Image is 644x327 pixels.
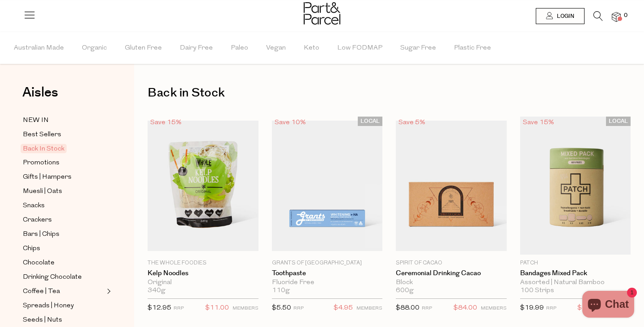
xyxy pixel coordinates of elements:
[14,33,64,64] span: Australian Made
[23,115,49,126] span: NEW IN
[23,243,104,254] a: Chips
[520,305,544,311] span: $19.99
[148,259,258,267] p: The Whole Foodies
[23,115,104,126] a: NEW IN
[536,8,585,24] a: Login
[580,291,637,320] inbox-online-store-chat: Shopify online store chat
[22,86,58,108] a: Aisles
[23,186,104,197] a: Muesli | Oats
[304,33,319,64] span: Keto
[520,117,557,129] div: Save 15%
[23,300,104,311] a: Spreads | Honey
[174,306,184,311] small: RRP
[520,279,631,287] div: Assorted | Natural Bamboo
[23,201,45,211] span: Snacks
[396,305,419,311] span: $88.00
[612,12,621,21] a: 0
[23,286,104,297] a: Coffee | Tea
[546,306,556,311] small: RRP
[21,144,67,153] span: Back In Stock
[125,33,162,64] span: Gluten Free
[82,33,107,64] span: Organic
[231,33,248,64] span: Paleo
[148,287,165,295] span: 340g
[23,157,104,168] a: Promotions
[148,279,258,287] div: Original
[23,200,104,211] a: Snacks
[22,83,58,102] span: Aisles
[606,117,631,126] span: LOCAL
[23,215,52,226] span: Crackers
[180,33,213,64] span: Dairy Free
[520,287,554,295] span: 100 Strips
[23,129,104,140] a: Best Sellers
[304,2,340,25] img: Part&Parcel
[481,306,507,311] small: MEMBERS
[272,117,309,129] div: Save 10%
[396,269,507,277] a: Ceremonial Drinking Cacao
[422,306,432,311] small: RRP
[23,272,104,283] a: Drinking Chocolate
[396,287,414,295] span: 600g
[555,13,574,20] span: Login
[23,301,74,311] span: Spreads | Honey
[400,33,436,64] span: Sugar Free
[23,315,62,326] span: Seeds | Nuts
[148,83,631,103] h1: Back in Stock
[520,259,631,267] p: Patch
[148,121,258,251] img: Kelp Noodles
[23,172,104,183] a: Gifts | Hampers
[622,12,630,20] span: 0
[205,302,229,314] span: $11.00
[520,117,631,255] img: Bandages Mixed Pack
[23,229,59,240] span: Bars | Chips
[396,121,507,251] img: Ceremonial Drinking Cacao
[520,269,631,277] a: Bandages Mixed Pack
[396,259,507,267] p: Spirit of Cacao
[454,33,491,64] span: Plastic Free
[356,306,382,311] small: MEMBERS
[23,172,72,183] span: Gifts | Hampers
[272,259,383,267] p: Grants of [GEOGRAPHIC_DATA]
[272,121,383,251] img: Toothpaste
[358,117,382,126] span: LOCAL
[272,287,290,295] span: 110g
[23,186,62,197] span: Muesli | Oats
[577,302,601,314] span: $17.00
[23,286,60,297] span: Coffee | Tea
[23,314,104,326] a: Seeds | Nuts
[23,272,82,283] span: Drinking Chocolate
[334,302,353,314] span: $4.95
[23,243,40,254] span: Chips
[23,229,104,240] a: Bars | Chips
[148,117,184,129] div: Save 15%
[293,306,304,311] small: RRP
[148,305,171,311] span: $12.95
[105,286,111,297] button: Expand/Collapse Coffee | Tea
[396,117,428,129] div: Save 5%
[23,143,104,154] a: Back In Stock
[23,158,59,168] span: Promotions
[23,257,104,268] a: Chocolate
[23,130,61,140] span: Best Sellers
[233,306,258,311] small: MEMBERS
[272,305,291,311] span: $5.50
[396,279,507,287] div: Block
[272,279,383,287] div: Fluoride Free
[23,258,55,268] span: Chocolate
[23,214,104,226] a: Crackers
[266,33,286,64] span: Vegan
[337,33,382,64] span: Low FODMAP
[453,302,477,314] span: $84.00
[148,269,258,277] a: Kelp Noodles
[272,269,383,277] a: Toothpaste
